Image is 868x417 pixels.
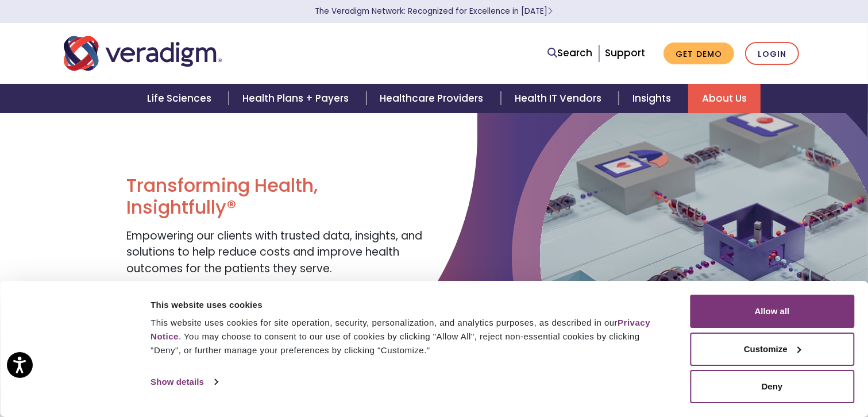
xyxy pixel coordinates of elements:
[151,373,217,391] a: Show details
[663,43,734,65] a: Get Demo
[133,84,229,113] a: Life Sciences
[229,84,366,113] a: Health Plans + Payers
[501,84,619,113] a: Health IT Vendors
[688,84,761,113] a: About Us
[151,298,664,312] div: This website uses cookies
[690,333,854,366] button: Customize
[619,84,688,113] a: Insights
[151,316,664,357] div: This website uses cookies for site operation, security, personalization, and analytics purposes, ...
[367,84,501,113] a: Healthcare Providers
[548,6,553,17] span: Learn More
[548,45,593,61] a: Search
[126,228,422,276] span: Empowering our clients with trusted data, insights, and solutions to help reduce costs and improv...
[315,6,553,17] a: The Veradigm Network: Recognized for Excellence in [DATE]Learn More
[64,34,222,72] img: Veradigm logo
[605,46,645,60] a: Support
[690,295,854,328] button: Allow all
[648,335,854,403] iframe: Drift Chat Widget
[745,42,799,65] a: Login
[126,175,425,219] h1: Transforming Health, Insightfully®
